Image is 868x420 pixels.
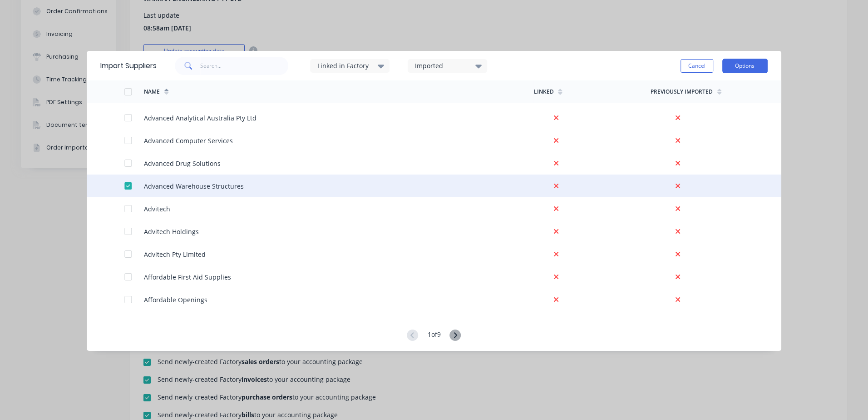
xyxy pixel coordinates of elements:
div: Imported [415,61,472,70]
div: Linked [534,88,554,96]
div: Affordable First Aid Supplies [144,272,231,282]
button: Options [722,59,768,73]
div: Advanced Drug Solutions [144,159,221,168]
div: 1 of 9 [428,330,441,342]
div: Advitech Pty Limited [144,250,206,259]
div: Name [144,88,160,96]
div: Import Suppliers [100,60,157,71]
div: Advanced Analytical Australia Pty Ltd [144,113,256,123]
div: Advitech Holdings [144,227,199,236]
div: Advanced Computer Services [144,136,233,145]
div: Advanced Warehouse Structures [144,181,244,191]
input: Search... [200,57,289,75]
div: Advitech [144,204,170,214]
div: Previously Imported [651,88,713,96]
div: Affordable Openings [144,295,207,305]
button: Cancel [681,59,713,73]
div: Linked in Factory [317,61,375,70]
